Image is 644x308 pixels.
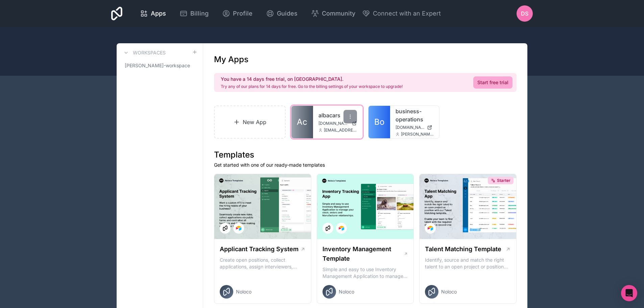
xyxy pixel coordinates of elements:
[297,117,307,127] span: Ac
[428,226,433,231] img: Airtable Logo
[323,266,408,280] p: Simple and easy to use Inventory Management Application to manage your stock, orders and Manufact...
[220,257,306,270] p: Create open positions, collect applications, assign interviewers, centralise candidate feedback a...
[621,285,637,301] div: Open Intercom Messenger
[323,244,404,263] h1: Inventory Management Template
[214,54,248,65] h1: My Apps
[217,6,258,21] a: Profile
[497,178,510,183] span: Starter
[214,149,517,160] h1: Templates
[322,9,355,18] span: Community
[473,76,512,89] a: Start free trial
[396,107,434,123] a: business-operations
[521,9,528,18] span: DS
[236,226,241,231] img: Airtable Logo
[339,288,354,295] span: Noloco
[125,62,190,69] span: [PERSON_NAME]-workspace
[214,105,286,139] a: New App
[318,121,349,126] span: [DOMAIN_NAME]
[122,60,197,72] a: [PERSON_NAME]-workspace
[368,106,390,138] a: Bo
[291,106,313,138] a: Ac
[339,226,344,231] img: Airtable Logo
[220,244,299,254] h1: Applicant Tracking System
[374,117,384,127] span: Bo
[261,6,303,21] a: Guides
[221,84,403,89] p: Try any of our plans for 14 days for free. Go to the billing settings of your workspace to upgrade!
[318,121,357,126] a: [DOMAIN_NAME]
[135,6,171,21] a: Apps
[318,111,357,119] a: albacars
[425,257,511,270] p: Identify, source and match the right talent to an open project or position with our Talent Matchi...
[425,244,501,254] h1: Talent Matching Template
[401,132,434,137] span: [PERSON_NAME][EMAIL_ADDRESS][DOMAIN_NAME]
[236,288,252,295] span: Noloco
[362,9,441,18] button: Connect with an Expert
[324,127,357,133] span: [EMAIL_ADDRESS][DOMAIN_NAME]
[306,6,361,21] a: Community
[396,125,425,130] span: [DOMAIN_NAME]
[151,9,166,18] span: Apps
[277,9,297,18] span: Guides
[396,125,434,130] a: [DOMAIN_NAME]
[122,49,166,57] a: Workspaces
[133,49,166,56] h3: Workspaces
[174,6,214,21] a: Billing
[214,162,517,168] p: Get started with one of our ready-made templates
[221,76,403,82] h2: You have a 14 days free trial, on [GEOGRAPHIC_DATA].
[190,9,209,18] span: Billing
[441,288,457,295] span: Noloco
[373,9,441,18] span: Connect with an Expert
[233,9,253,18] span: Profile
